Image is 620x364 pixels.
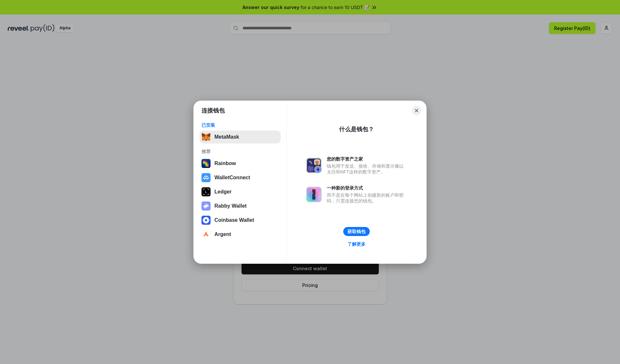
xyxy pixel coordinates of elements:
[200,157,281,170] button: Rainbow
[201,149,279,154] div: 推荐
[343,227,370,236] button: 获取钱包
[327,185,407,191] div: 一种新的登录方式
[200,131,281,143] button: MetaMask
[201,159,211,168] img: svg+xml,%3Csvg%20width%3D%22120%22%20height%3D%22120%22%20viewBox%3D%220%200%20120%20120%22%20fil...
[201,202,211,211] img: svg+xml,%3Csvg%20xmlns%3D%22http%3A%2F%2Fwww.w3.org%2F2000%2Fsvg%22%20fill%3D%22none%22%20viewBox...
[201,173,211,182] img: svg+xml,%3Csvg%20width%3D%2228%22%20height%3D%2228%22%20viewBox%3D%220%200%2028%2028%22%20fill%3D...
[201,187,211,196] img: svg+xml,%3Csvg%20xmlns%3D%22http%3A%2F%2Fwww.w3.org%2F2000%2Fsvg%22%20width%3D%2228%22%20height%3...
[214,203,247,209] div: Rabby Wallet
[306,187,322,202] img: svg+xml,%3Csvg%20xmlns%3D%22http%3A%2F%2Fwww.w3.org%2F2000%2Fsvg%22%20fill%3D%22none%22%20viewBox...
[327,192,407,204] div: 而不是在每个网站上创建新的账户和密码，只需连接您的钱包。
[214,134,239,140] div: MetaMask
[306,158,322,173] img: svg+xml,%3Csvg%20xmlns%3D%22http%3A%2F%2Fwww.w3.org%2F2000%2Fsvg%22%20fill%3D%22none%22%20viewBox...
[339,125,374,133] div: 什么是钱包？
[344,240,369,248] a: 了解更多
[200,185,281,198] button: Ledger
[201,216,211,225] img: svg+xml,%3Csvg%20width%3D%2228%22%20height%3D%2228%22%20viewBox%3D%220%200%2028%2028%22%20fill%3D...
[327,156,407,162] div: 您的数字资产之家
[200,214,281,227] button: Coinbase Wallet
[201,230,211,239] img: svg+xml,%3Csvg%20width%3D%2228%22%20height%3D%2228%22%20viewBox%3D%220%200%2028%2028%22%20fill%3D...
[214,231,231,237] div: Argent
[347,229,366,234] div: 获取钱包
[327,163,407,175] div: 钱包用于发送、接收、存储和显示像以太坊和NFT这样的数字资产。
[214,175,250,181] div: WalletConnect
[412,106,421,115] button: Close
[347,241,366,247] div: 了解更多
[200,228,281,241] button: Argent
[200,200,281,212] button: Rabby Wallet
[214,161,236,166] div: Rainbow
[200,171,281,184] button: WalletConnect
[201,133,211,142] img: svg+xml,%3Csvg%20fill%3D%22none%22%20height%3D%2233%22%20viewBox%3D%220%200%2035%2033%22%20width%...
[201,122,279,128] div: 已安装
[214,217,254,223] div: Coinbase Wallet
[201,107,225,114] h1: 连接钱包
[214,189,232,195] div: Ledger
